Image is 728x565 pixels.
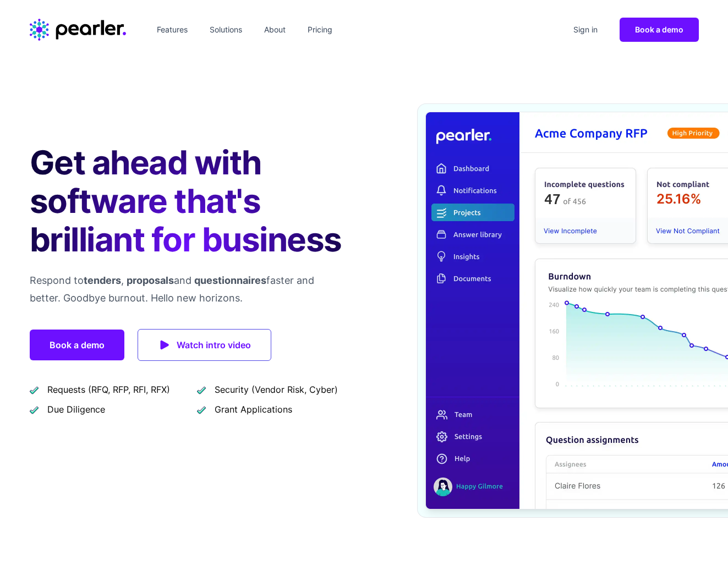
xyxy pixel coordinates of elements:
[569,21,602,39] a: Sign in
[30,272,347,307] p: Respond to , and faster and better. Goodbye burnout. Hello new horizons.
[635,25,683,34] span: Book a demo
[205,21,247,39] a: Solutions
[30,19,126,41] a: Home
[84,275,121,286] span: tenders
[620,18,699,42] a: Book a demo
[138,329,271,361] a: Watch intro video
[197,385,206,394] img: checkmark
[215,383,338,396] span: Security (Vendor Risk, Cyber)
[47,383,170,396] span: Requests (RFQ, RFP, RFI, RFX)
[30,385,39,394] img: checkmark
[303,21,337,39] a: Pricing
[194,275,266,286] span: questionnaires
[215,403,292,416] span: Grant Applications
[197,405,206,414] img: checkmark
[30,405,39,414] img: checkmark
[47,403,105,416] span: Due Diligence
[152,21,192,39] a: Features
[127,275,174,286] span: proposals
[30,330,124,360] a: Book a demo
[30,143,347,259] h1: Get ahead with software that's brilliant for business
[260,21,290,39] a: About
[177,337,251,353] span: Watch intro video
